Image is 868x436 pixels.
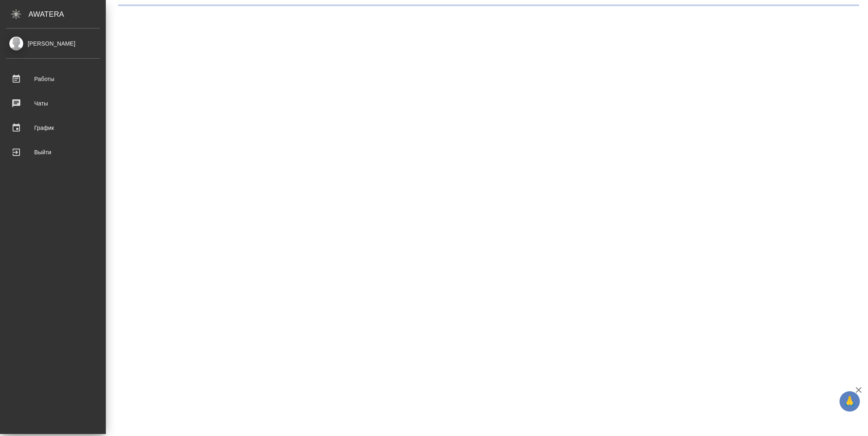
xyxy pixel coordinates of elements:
[28,6,106,22] div: AWATERA
[843,393,857,410] span: 🙏
[6,39,100,48] div: [PERSON_NAME]
[6,97,100,110] div: Чаты
[2,93,104,114] a: Чаты
[6,122,100,134] div: График
[6,146,100,158] div: Выйти
[2,142,104,162] a: Выйти
[2,118,104,138] a: График
[2,69,104,89] a: Работы
[840,391,860,412] button: 🙏
[6,73,100,85] div: Работы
